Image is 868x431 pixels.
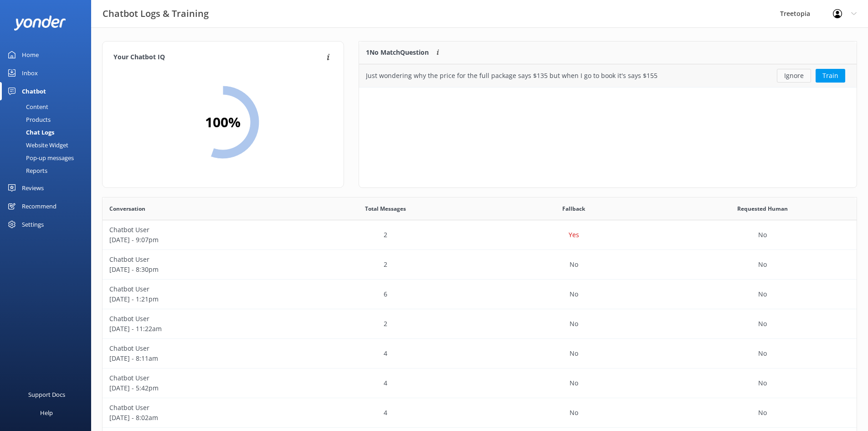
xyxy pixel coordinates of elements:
[5,100,48,113] div: Content
[5,113,51,126] div: Products
[562,204,585,213] span: Fallback
[758,319,767,329] p: No
[103,280,857,309] div: row
[384,348,387,358] p: 4
[359,64,857,87] div: grid
[22,46,39,64] div: Home
[103,369,857,398] div: row
[569,230,579,240] p: Yes
[5,151,91,164] a: Pop-up messages
[5,126,91,139] a: Chat Logs
[109,373,284,383] p: Chatbot User
[5,139,91,151] a: Website Widget
[737,204,788,213] span: Requested Human
[384,319,387,329] p: 2
[109,225,284,235] p: Chatbot User
[384,230,387,240] p: 2
[366,71,657,81] div: Just wondering why the price for the full package says $135 but when I go to book it's says $155
[109,235,284,245] p: [DATE] - 9:07pm
[758,408,767,418] p: No
[103,220,857,250] div: row
[5,164,47,177] div: Reports
[109,403,284,413] p: Chatbot User
[103,309,857,339] div: row
[366,47,429,57] p: 1 No Match Question
[109,254,284,265] p: Chatbot User
[758,378,767,388] p: No
[205,111,241,133] h2: 100 %
[103,6,209,21] h3: Chatbot Logs & Training
[113,52,324,62] h4: Your Chatbot IQ
[758,260,767,270] p: No
[5,151,74,164] div: Pop-up messages
[22,179,44,197] div: Reviews
[109,284,284,294] p: Chatbot User
[109,343,284,353] p: Chatbot User
[570,408,578,418] p: No
[109,265,284,275] p: [DATE] - 8:30pm
[103,339,857,369] div: row
[5,164,91,177] a: Reports
[5,139,68,151] div: Website Widget
[758,348,767,358] p: No
[103,250,857,280] div: row
[365,204,406,213] span: Total Messages
[109,353,284,363] p: [DATE] - 8:11am
[359,64,857,87] div: row
[109,314,284,324] p: Chatbot User
[384,378,387,388] p: 4
[109,383,284,393] p: [DATE] - 5:42pm
[777,69,811,83] button: Ignore
[570,319,578,329] p: No
[5,126,54,139] div: Chat Logs
[384,289,387,299] p: 6
[384,260,387,270] p: 2
[40,404,53,422] div: Help
[14,16,66,31] img: yonder-white-logo.png
[109,324,284,334] p: [DATE] - 11:22am
[570,378,578,388] p: No
[22,197,56,215] div: Recommend
[758,230,767,240] p: No
[816,69,845,83] button: Train
[384,408,387,418] p: 4
[5,100,91,113] a: Content
[109,413,284,423] p: [DATE] - 8:02am
[22,64,38,82] div: Inbox
[570,289,578,299] p: No
[758,289,767,299] p: No
[22,215,44,234] div: Settings
[28,385,65,404] div: Support Docs
[109,204,145,213] span: Conversation
[570,348,578,358] p: No
[22,82,46,100] div: Chatbot
[109,294,284,304] p: [DATE] - 1:21pm
[103,398,857,428] div: row
[570,260,578,270] p: No
[5,113,91,126] a: Products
